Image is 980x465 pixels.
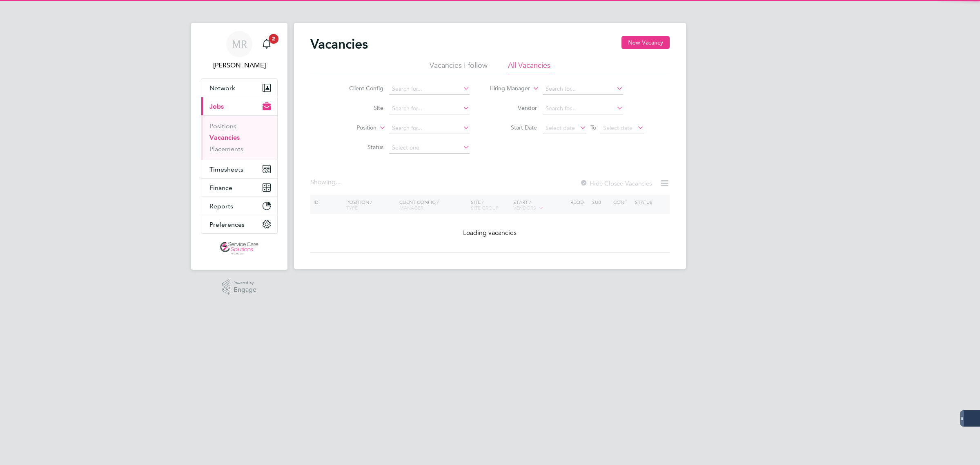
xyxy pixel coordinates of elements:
[258,31,275,57] a: 2
[201,115,277,160] div: Jobs
[201,160,277,178] button: Timesheets
[543,83,623,95] input: Search for...
[310,178,342,187] div: Showing
[389,83,470,95] input: Search for...
[201,215,277,233] button: Preferences
[269,34,278,44] span: 2
[310,36,368,52] h2: Vacancies
[234,279,256,286] span: Powered by
[201,60,278,70] span: Matt Robson
[336,143,383,151] label: Status
[209,202,233,210] span: Reports
[201,242,278,255] a: Go to home page
[336,178,341,186] span: ...
[232,39,247,49] span: MR
[588,122,599,133] span: To
[222,279,257,295] a: Powered byEngage
[209,165,243,173] span: Timesheets
[209,134,240,141] a: Vacancies
[234,286,256,293] span: Engage
[220,242,258,255] img: servicecare-logo-retina.png
[201,31,278,70] a: MR[PERSON_NAME]
[580,179,652,187] label: Hide Closed Vacancies
[201,179,277,197] button: Finance
[336,104,383,112] label: Site
[490,104,537,112] label: Vendor
[209,103,224,110] span: Jobs
[209,122,236,130] a: Positions
[201,79,277,97] button: Network
[430,60,488,75] li: Vacancies I follow
[389,103,470,114] input: Search for...
[330,124,376,132] label: Position
[389,123,470,134] input: Search for...
[389,142,470,154] input: Select one
[543,103,623,114] input: Search for...
[546,124,575,132] span: Select date
[209,145,243,153] a: Placements
[508,60,550,75] li: All Vacancies
[191,23,287,270] nav: Main navigation
[621,36,670,49] button: New Vacancy
[336,85,383,92] label: Client Config
[209,221,245,228] span: Preferences
[209,184,232,192] span: Finance
[603,124,633,132] span: Select date
[490,124,537,131] label: Start Date
[209,84,235,92] span: Network
[201,197,277,215] button: Reports
[201,97,277,115] button: Jobs
[483,85,530,93] label: Hiring Manager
